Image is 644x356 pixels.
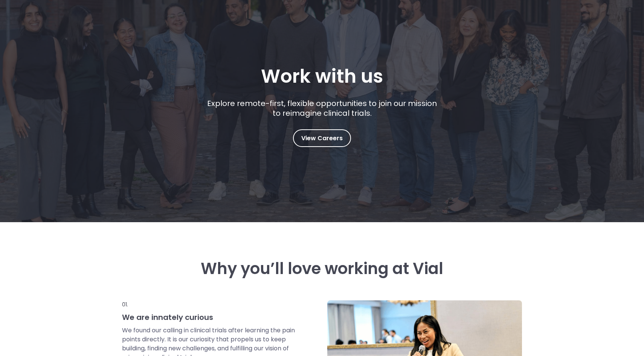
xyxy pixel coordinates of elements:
p: 01. [122,300,296,309]
p: Explore remote-first, flexible opportunities to join our mission to reimagine clinical trials. [204,98,440,118]
span: View Careers [301,133,343,143]
a: View Careers [293,129,351,147]
h3: We are innately curious [122,312,296,322]
h3: Why you’ll love working at Vial [122,260,522,278]
h1: Work with us [261,65,383,87]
